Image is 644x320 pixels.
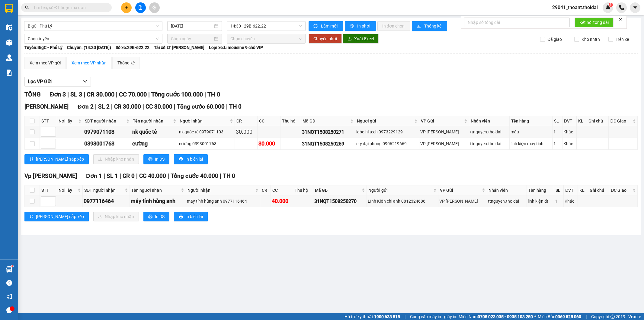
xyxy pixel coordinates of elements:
span: Kết nối tổng đài [579,19,609,26]
span: VP Gửi [421,118,463,124]
span: ĐC Giao [610,118,631,124]
span: SL 2 [98,103,110,110]
div: 40.000 [272,197,292,205]
button: downloadXuất Excel [343,34,379,44]
div: 0977116464 [84,197,129,205]
div: 31NQT1508250269 [302,140,354,148]
span: In phơi [357,23,371,29]
div: 1 [553,140,561,147]
span: | [220,172,221,179]
div: Xem theo VP nhận [72,60,107,66]
input: Tìm tên, số ĐT hoặc mã đơn [33,4,104,11]
span: Đơn 2 [78,103,94,110]
div: linh kiện đt [528,198,553,204]
span: sort-ascending [29,157,34,162]
span: | [136,172,138,179]
th: Tên hàng [510,116,553,126]
div: 31NQT1508250271 [302,128,354,136]
span: 14:30 - 29B-622.22 [230,21,302,31]
span: | [226,103,228,110]
th: ĐVT [562,116,577,126]
strong: 0708 023 035 - 0935 103 250 [478,314,533,319]
button: printerIn phơi [345,21,376,31]
th: Nhân viên [469,116,510,126]
button: Chuyển phơi [309,34,342,44]
span: TH 0 [229,103,242,110]
div: 0393001763 [84,139,130,148]
div: cường 0393001763 [179,140,234,147]
th: CC [271,185,293,195]
span: Mã GD [303,118,349,124]
span: Nơi lấy [59,187,76,194]
img: warehouse-icon [6,39,12,46]
div: 30.000 [258,139,279,148]
span: Tên người nhận [133,118,172,124]
span: [PERSON_NAME] sắp xếp [36,156,84,162]
span: TH 0 [223,172,235,179]
span: Lọc VP Gửi [28,78,52,85]
button: downloadNhập kho nhận [93,212,139,221]
span: Số xe: 29B-622.22 [116,44,149,51]
button: sort-ascending[PERSON_NAME] sắp xếp [24,212,89,221]
span: Thống kê [424,23,442,29]
span: Miền Bắc [538,313,581,320]
span: printer [350,24,355,29]
td: cường [131,138,178,150]
img: solution-icon [6,70,12,76]
span: printer [148,157,152,162]
span: | [204,91,206,98]
span: Tài xế: LT [PERSON_NAME] [154,44,204,51]
td: VP Nguyễn Quốc Trị [419,126,469,138]
td: 0393001763 [83,138,131,150]
span: | [143,103,144,110]
b: Tuyến: BigC - Phủ Lý [24,45,62,50]
span: 1 [610,3,612,7]
div: VP [PERSON_NAME] [420,140,468,147]
span: file-add [138,5,143,10]
span: download [348,37,352,41]
span: CC 40.000 [139,172,166,179]
div: Thống kê [117,60,135,66]
span: message [6,307,12,313]
th: CC [258,116,280,126]
span: Hỗ trợ kỹ thuật: [344,313,400,320]
span: TH 0 [207,91,220,98]
span: Chọn tuyến [28,34,159,43]
div: mẫu [511,129,551,135]
button: downloadNhập kho nhận [93,154,139,164]
button: printerIn biên lai [174,154,208,164]
td: VP Nguyễn Quốc Trị [438,195,487,207]
button: Lọc VP Gửi [24,77,91,87]
span: | [111,103,113,110]
span: question-circle [6,280,12,286]
span: Chuyến: (14:30 [DATE]) [67,44,111,51]
span: search [25,5,29,10]
strong: 0369 525 060 [555,314,581,319]
span: aim [152,5,156,10]
div: LInh Kiện chi anh 0812324686 [368,198,437,204]
button: plus [121,2,132,13]
span: [PERSON_NAME] [24,103,69,110]
div: ttnguyen.thoidai [488,198,526,204]
img: logo-vxr [5,4,13,13]
span: Trên xe [613,36,631,43]
input: 15/08/2025 [171,23,213,29]
div: VP [PERSON_NAME] [439,198,486,204]
th: Thu hộ [280,116,301,126]
span: | [120,172,121,179]
div: Khác [565,198,577,204]
img: warehouse-icon [6,54,12,61]
div: nk quốc tê 0979071103 [179,129,234,135]
span: Người nhận [180,118,229,124]
div: Xem theo VP gửi [30,60,61,66]
div: 1 [553,129,561,135]
span: Người gửi [357,118,413,124]
span: | [67,91,69,98]
span: Người gửi [368,187,432,194]
span: Tên người nhận [131,187,180,194]
th: Tên hàng [527,185,554,195]
div: 31NQT1508250270 [314,198,365,205]
td: 0977116464 [83,195,130,207]
th: Ghi chú [588,185,610,195]
span: plus [124,5,129,10]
